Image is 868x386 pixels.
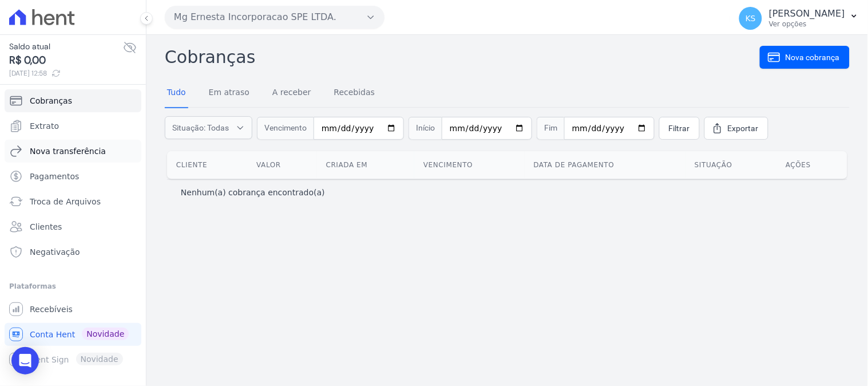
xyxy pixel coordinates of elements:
a: Em atraso [207,78,252,108]
a: Nova cobrança [760,46,850,69]
a: Pagamentos [5,165,141,188]
a: Recebidas [332,78,378,108]
span: Pagamentos [30,171,79,182]
th: Cliente [167,151,247,179]
span: Extrato [30,120,59,132]
span: Nova cobrança [786,52,840,63]
span: Recebíveis [30,304,73,315]
span: R$ 0,00 [9,53,123,68]
a: Conta Hent Novidade [5,323,141,346]
a: Recebíveis [5,298,141,321]
a: Cobranças [5,89,141,112]
span: Filtrar [669,123,690,134]
span: Exportar [728,123,759,134]
span: Vencimento [257,117,314,140]
th: Situação [685,151,776,179]
span: Troca de Arquivos [30,196,101,207]
th: Criada em [317,151,414,179]
a: Clientes [5,215,141,238]
a: Extrato [5,115,141,137]
th: Valor [247,151,316,179]
th: Data de pagamento [525,151,686,179]
span: Início [409,117,442,140]
a: Negativação [5,241,141,263]
th: Vencimento [414,151,524,179]
span: Situação: Todas [172,122,229,133]
button: Mg Ernesta Incorporacao SPE LTDA. [165,6,385,29]
th: Ações [776,151,847,179]
button: Situação: Todas [165,116,252,139]
div: Plataformas [9,279,137,293]
nav: Sidebar [9,89,137,371]
span: Saldo atual [9,41,123,53]
a: Nova transferência [5,140,141,163]
span: Nova transferência [30,145,106,157]
p: [PERSON_NAME] [769,8,845,19]
a: Tudo [165,78,188,108]
span: Cobranças [30,95,72,107]
span: KS [746,14,756,22]
button: KS [PERSON_NAME] Ver opções [730,2,868,34]
a: Troca de Arquivos [5,190,141,213]
span: Negativação [30,246,80,258]
span: Novidade [82,328,129,340]
p: Nenhum(a) cobrança encontrado(a) [181,187,325,198]
span: [DATE] 12:58 [9,68,123,78]
a: Exportar [704,117,768,140]
div: Open Intercom Messenger [11,347,39,375]
p: Ver opções [769,19,845,29]
span: Fim [537,117,564,140]
span: Conta Hent [30,329,75,340]
a: Filtrar [659,117,700,140]
h2: Cobranças [165,44,760,70]
span: Clientes [30,221,62,233]
a: A receber [270,78,314,108]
